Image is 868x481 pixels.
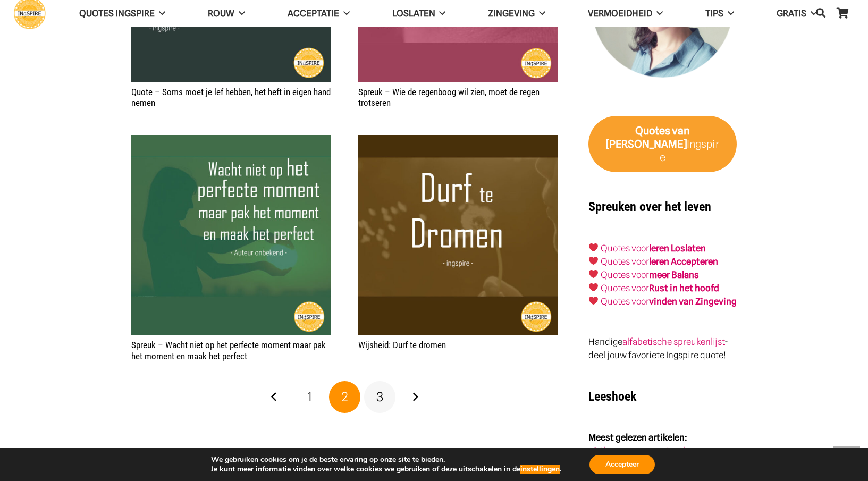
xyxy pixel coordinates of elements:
a: Quotes voorRust in het hoofd [601,283,719,293]
span: Pagina 2 [329,381,361,413]
strong: van [PERSON_NAME] [606,124,690,150]
button: Accepteer [589,455,655,474]
span: Zingeving [488,8,535,19]
a: Quotes van [PERSON_NAME]Ingspire [588,116,737,172]
span: TIPS [705,8,723,19]
a: alfabetische spreukenlijst [622,336,724,347]
strong: meer Balans [649,269,699,280]
img: Wijsheid: Wacht niet op het perfecte moment maar pak het moment en maak het perfect [131,135,331,335]
a: Quote – Soms moet je lef hebben, het heft in eigen hand nemen [131,87,331,108]
img: ❤ [589,296,598,305]
a: Quotes voor [601,243,649,254]
a: Wijsheid: Durf te dromen [358,136,558,147]
strong: Quotes [635,124,670,137]
img: ❤ [589,256,598,265]
img: ❤ [589,269,598,279]
a: Pagina 1 [293,381,325,413]
strong: Rust in het hoofd [649,283,719,293]
a: Spreuk – Wacht niet op het perfecte moment maar pak het moment en maak het perfect [131,136,331,147]
img: ❤ [589,283,598,292]
span: 1 [307,389,312,404]
strong: Meest gelezen artikelen: [588,432,687,443]
a: Spreuk – Wacht niet op het perfecte moment maar pak het moment en maak het perfect [131,340,326,361]
span: 2 [341,389,348,404]
a: Quotes voormeer Balans [601,269,699,280]
a: leren Loslaten [649,243,706,254]
a: Quotes voor [601,256,649,267]
a: Stilstaan om vooruit te komen [593,445,711,456]
img: ❤ [589,243,598,252]
a: Wijsheid: Durf te dromen [358,340,446,350]
button: instellingen [520,465,560,474]
a: Terug naar top [833,446,860,473]
span: ROUW [208,8,234,19]
p: We gebruiken cookies om je de beste ervaring op onze site te bieden. [211,455,561,465]
strong: Leeshoek [588,389,636,404]
span: VERMOEIDHEID [588,8,652,19]
a: Quotes voorvinden van Zingeving [601,296,737,307]
a: Zoeken [810,1,831,26]
span: 3 [376,389,383,404]
span: GRATIS [777,8,806,19]
span: Loslaten [392,8,435,19]
a: Pagina 3 [364,381,396,413]
a: leren Accepteren [649,256,718,267]
span: QUOTES INGSPIRE [79,8,155,19]
img: Quote over Durf te dromen - ingspire [358,135,558,335]
p: Handige - deel jouw favoriete Ingspire quote! [588,335,737,362]
strong: Spreuken over het leven [588,199,711,214]
span: Acceptatie [288,8,339,19]
a: Spreuk – Wie de regenboog wil zien, moet de regen trotseren [358,87,540,108]
strong: vinden van Zingeving [649,296,737,307]
p: Je kunt meer informatie vinden over welke cookies we gebruiken of deze uitschakelen in de . [211,465,561,474]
